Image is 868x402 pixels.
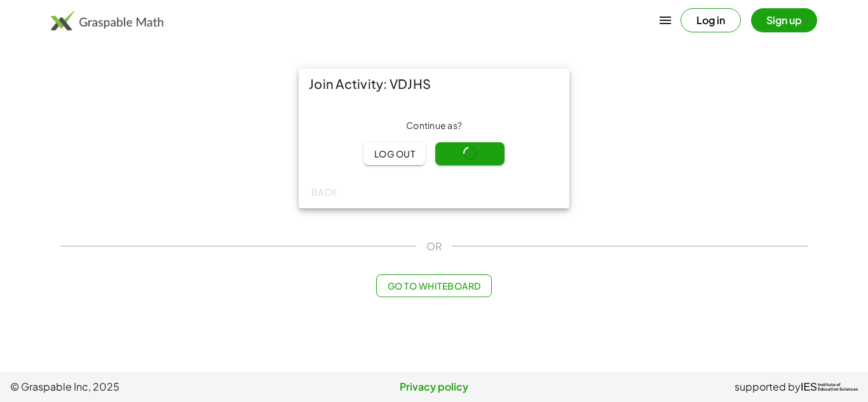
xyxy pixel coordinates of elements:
[426,239,442,254] span: OR
[363,142,425,165] button: Log out
[309,119,559,132] div: Continue as ?
[293,379,576,394] a: Privacy policy
[751,8,817,32] button: Sign up
[387,280,480,291] span: Go to Whiteboard
[818,383,858,392] span: Institute of Education Sciences
[376,274,491,297] button: Go to Whiteboard
[801,379,858,394] a: IESInstitute ofEducation Sciences
[299,69,569,99] div: Join Activity: VDJHS
[10,379,293,394] span: © Graspable Inc, 2025
[681,8,741,32] button: Log in
[735,379,801,394] span: supported by
[801,381,817,393] span: IES
[374,148,415,159] span: Log out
